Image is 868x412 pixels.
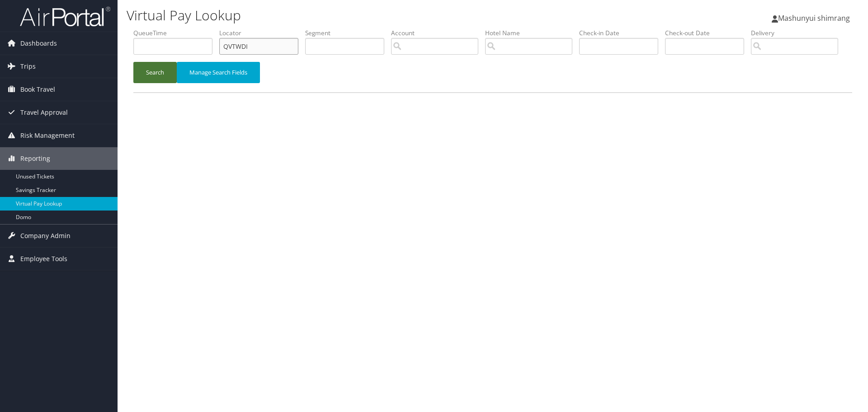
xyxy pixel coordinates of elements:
span: Travel Approval [20,101,68,124]
span: Trips [20,55,36,78]
label: QueueTime [133,28,219,37]
label: Hotel Name [485,28,579,37]
span: Employee Tools [20,248,67,270]
label: Locator [219,28,305,37]
button: Search [133,62,177,83]
span: Company Admin [20,225,71,247]
label: Account [391,28,485,37]
span: Reporting [20,147,50,170]
label: Check-out Date [665,28,751,37]
h1: Virtual Pay Lookup [127,6,615,25]
label: Check-in Date [579,28,665,37]
button: Manage Search Fields [177,62,260,83]
span: Mashunyui shimrang [778,13,850,23]
img: airportal-logo.png [20,6,110,27]
span: Dashboards [20,32,57,55]
span: Risk Management [20,124,75,147]
label: Segment [305,28,391,37]
span: Book Travel [20,78,55,101]
a: Mashunyui shimrang [772,5,859,32]
label: Delivery [751,28,845,37]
